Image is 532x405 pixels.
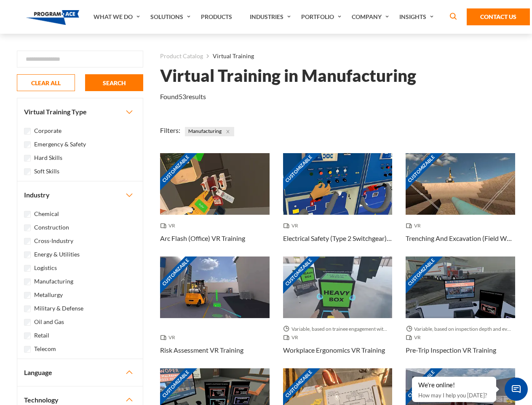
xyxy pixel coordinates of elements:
p: Found results [160,92,206,102]
h3: Pre-Trip Inspection VR Training [406,345,496,355]
input: Corporate [24,128,31,135]
input: Cross-Industry [24,238,31,245]
h3: Arc Flash (Office) VR Training [160,233,245,243]
span: VR [406,221,424,230]
span: Variable, based on inspection depth and event interaction. [406,325,515,333]
span: Filters: [160,126,180,134]
a: Product Catalog [160,51,203,62]
em: 53 [179,92,186,100]
input: Construction [24,224,31,231]
label: Military & Defense [34,304,83,313]
span: VR [406,333,424,342]
input: Hard Skills [24,155,31,162]
button: Virtual Training Type [17,98,143,125]
label: Oil and Gas [34,317,64,327]
input: Manufacturing [24,278,31,285]
a: Customizable Thumbnail - Pre-Trip Inspection VR Training Variable, based on inspection depth and ... [406,256,515,368]
a: Customizable Thumbnail - Arc Flash (Office) VR Training VR Arc Flash (Office) VR Training [160,153,270,256]
a: Customizable Thumbnail - Trenching And Excavation (Field Work) VR Training VR Trenching And Excav... [406,153,515,256]
input: Retail [24,332,31,339]
label: Corporate [34,126,61,135]
span: VR [160,333,179,342]
span: Manufacturing [185,127,234,136]
input: Telecom [24,346,31,353]
input: Soft Skills [24,168,31,175]
h1: Virtual Training in Manufacturing [160,68,416,83]
input: Military & Defense [24,305,31,312]
img: Program-Ace [26,10,80,25]
div: We're online! [418,381,490,389]
input: Metallurgy [24,292,31,299]
label: Retail [34,331,49,340]
h3: Risk Assessment VR Training [160,345,243,355]
label: Manufacturing [34,277,73,286]
p: How may I help you [DATE]? [418,390,490,400]
button: Industry [17,181,143,208]
h3: Trenching And Excavation (Field Work) VR Training [406,233,515,243]
input: Oil and Gas [24,319,31,326]
input: Chemical [24,211,31,218]
label: Logistics [34,263,57,273]
label: Emergency & Safety [34,140,86,149]
label: Cross-Industry [34,236,73,246]
li: Virtual Training [203,51,254,62]
input: Emergency & Safety [24,141,31,148]
span: Chat Widget [505,378,528,401]
a: Customizable Thumbnail - Workplace Ergonomics VR Training Variable, based on trainee engagement w... [283,256,393,368]
nav: breadcrumb [160,51,515,62]
span: VR [283,221,302,230]
input: Energy & Utilities [24,251,31,258]
h3: Electrical Safety (Type 2 Switchgear) VR Training [283,233,393,243]
label: Hard Skills [34,153,62,162]
label: Metallurgy [34,290,63,300]
span: VR [283,333,302,342]
a: Customizable Thumbnail - Risk Assessment VR Training VR Risk Assessment VR Training [160,256,270,368]
h3: Workplace Ergonomics VR Training [283,345,385,355]
label: Telecom [34,344,56,354]
button: Close [223,127,233,136]
button: Language [17,359,143,386]
span: Variable, based on trainee engagement with exercises. [283,325,393,333]
a: Customizable Thumbnail - Electrical Safety (Type 2 Switchgear) VR Training VR Electrical Safety (... [283,153,393,256]
button: CLEAR ALL [17,74,75,91]
input: Logistics [24,265,31,272]
span: VR [160,221,179,230]
label: Soft Skills [34,167,59,176]
label: Energy & Utilities [34,250,80,259]
label: Construction [34,223,69,232]
label: Chemical [34,209,59,219]
a: Contact Us [467,8,530,25]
